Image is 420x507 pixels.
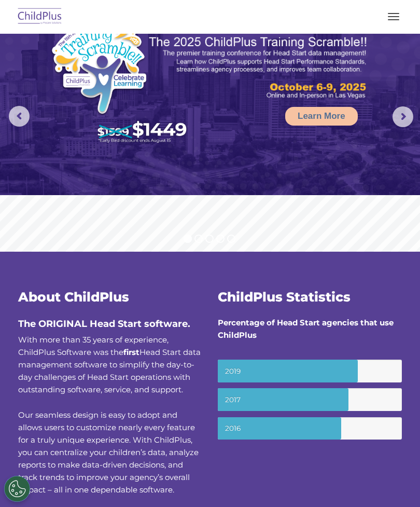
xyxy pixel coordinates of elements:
[368,457,420,507] iframe: Chat Widget
[218,417,402,440] small: 2016
[16,5,64,29] img: ChildPlus by Procare Solutions
[218,388,402,411] small: 2017
[4,476,30,502] button: Cookies Settings
[218,318,394,340] strong: Percentage of Head Start agencies that use ChildPlus
[123,347,139,357] b: first
[18,289,129,305] span: About ChildPlus
[218,289,351,305] span: ChildPlus Statistics
[18,335,201,394] span: With more than 35 years of experience, ChildPlus Software was the Head Start data management soft...
[18,410,199,495] span: Our seamless design is easy to adopt and allows users to customize nearly every feature for a tru...
[285,107,358,126] a: Learn More
[218,360,402,382] small: 2019
[18,318,190,330] span: The ORIGINAL Head Start software.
